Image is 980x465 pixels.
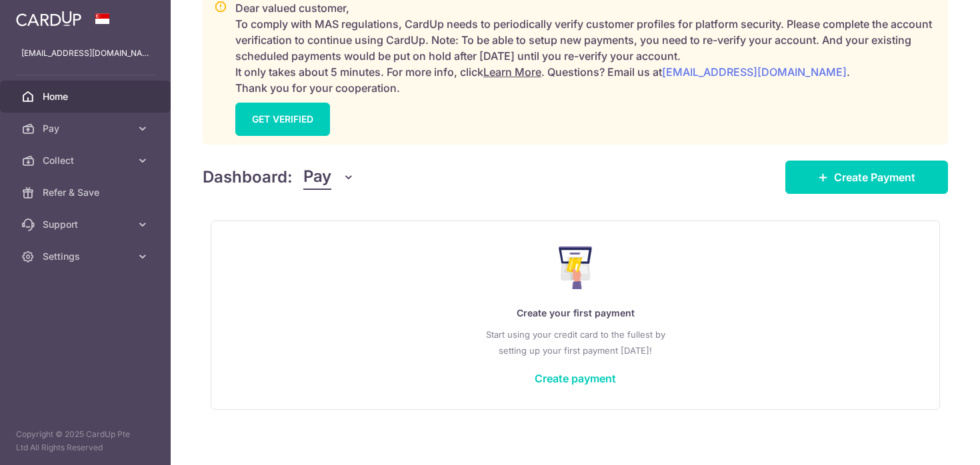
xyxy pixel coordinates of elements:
span: Pay [303,165,331,190]
span: Refer & Save [43,186,131,199]
span: Support [43,218,131,231]
a: Learn More [483,65,541,79]
img: CardUp [16,11,81,27]
span: Settings [43,250,131,263]
p: [EMAIL_ADDRESS][DOMAIN_NAME] [21,47,149,60]
span: Create Payment [834,169,915,185]
p: Create your first payment [238,305,913,321]
span: Collect [43,154,131,167]
img: Make Payment [559,246,593,289]
a: GET VERIFIED [235,103,330,136]
span: Pay [43,122,131,135]
a: [EMAIL_ADDRESS][DOMAIN_NAME] [662,65,847,79]
a: Create Payment [785,161,948,194]
a: Create payment [535,372,616,385]
span: Help [31,9,58,21]
h4: Dashboard: [203,165,293,189]
p: Start using your credit card to the fullest by setting up your first payment [DATE]! [238,326,913,358]
button: Pay [303,165,355,190]
span: Home [43,90,131,103]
